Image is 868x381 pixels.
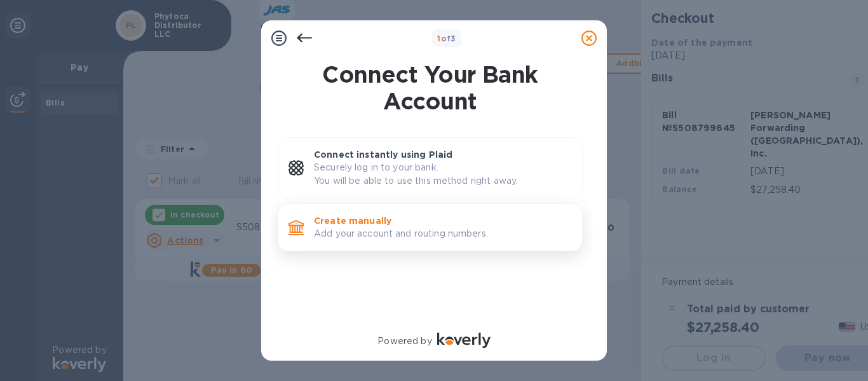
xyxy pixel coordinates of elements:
p: Add your account and routing numbers. [314,227,572,240]
h1: Connect Your Bank Account [273,61,588,114]
p: Securely log in to your bank. You will be able to use this method right away. [314,161,572,188]
p: Create manually [314,214,572,227]
p: Powered by [377,335,431,348]
img: Logo [437,333,491,348]
p: Connect instantly using Plaid [314,148,572,161]
span: 1 [437,34,440,43]
b: of 3 [437,34,456,43]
